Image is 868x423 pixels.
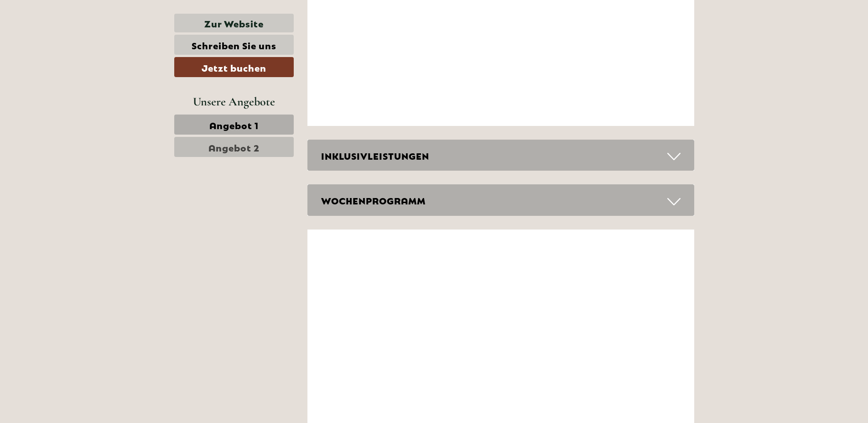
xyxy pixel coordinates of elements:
[307,140,694,171] div: INKLUSIVLEISTUNGEN
[150,7,209,22] div: Donnerstag
[174,35,294,55] a: Schreiben Sie uns
[174,57,294,77] a: Jetzt buchen
[174,14,294,32] a: Zur Website
[174,93,294,110] div: Unsere Angebote
[307,184,694,216] div: WOCHENPROGRAMM
[14,44,130,51] small: 11:53
[14,26,130,34] div: [GEOGRAPHIC_DATA]
[209,118,259,131] span: Angebot 1
[208,141,260,153] span: Angebot 2
[296,236,359,256] button: Senden
[7,25,134,52] div: Guten Tag, wie können wir Ihnen helfen?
